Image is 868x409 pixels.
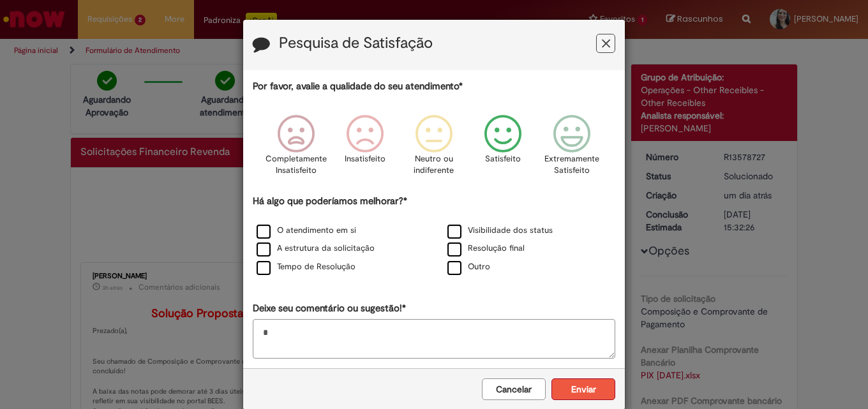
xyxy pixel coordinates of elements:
p: Satisfeito [485,153,521,165]
p: Extremamente Satisfeito [544,153,599,177]
label: Visibilidade dos status [447,225,553,237]
label: Resolução final [447,242,525,255]
div: Satisfeito [470,105,535,193]
button: Enviar [551,378,615,400]
label: Deixe seu comentário ou sugestão!* [253,302,406,315]
label: Tempo de Resolução [257,261,355,273]
div: Insatisfeito [333,105,398,193]
p: Neutro ou indiferente [411,153,457,177]
button: Cancelar [482,378,546,400]
label: Outro [447,261,490,273]
p: Insatisfeito [345,153,385,165]
div: Neutro ou indiferente [401,105,467,193]
div: Há algo que poderíamos melhorar?* [253,195,615,277]
label: Pesquisa de Satisfação [279,35,433,52]
label: A estrutura da solicitação [257,242,375,255]
label: O atendimento em si [257,225,356,237]
div: Extremamente Satisfeito [539,105,604,193]
div: Completamente Insatisfeito [263,105,328,193]
p: Completamente Insatisfeito [266,153,327,177]
label: Por favor, avalie a qualidade do seu atendimento* [253,80,463,93]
